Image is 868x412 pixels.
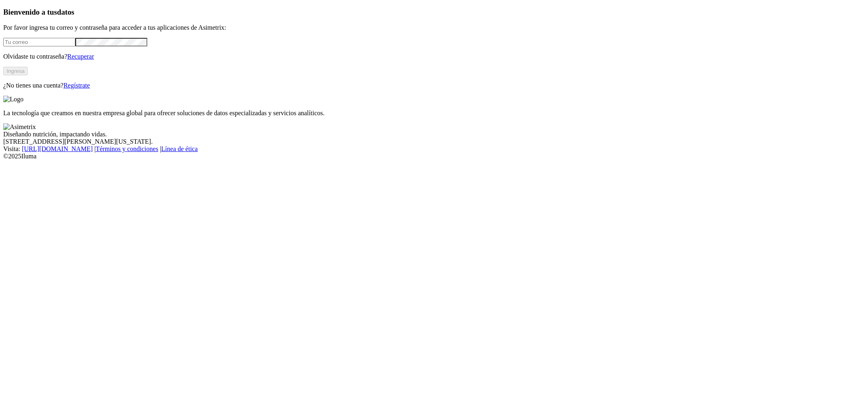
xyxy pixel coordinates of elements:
img: Logo [3,96,24,103]
div: Visita : | | [3,145,865,153]
input: Tu correo [3,38,75,46]
p: La tecnología que creamos en nuestra empresa global para ofrecer soluciones de datos especializad... [3,110,865,117]
div: Diseñando nutrición, impactando vidas. [3,131,865,138]
a: Regístrate [63,82,90,89]
span: datos [57,8,74,16]
button: Ingresa [3,67,28,75]
p: Por favor ingresa tu correo y contraseña para acceder a tus aplicaciones de Asimetrix: [3,24,865,31]
h3: Bienvenido a tus [3,8,865,17]
p: ¿No tienes una cuenta? [3,82,865,89]
img: Asimetrix [3,123,36,131]
a: Términos y condiciones [96,145,158,152]
a: [URL][DOMAIN_NAME] [22,145,93,152]
p: Olvidaste tu contraseña? [3,53,865,60]
a: Línea de ética [161,145,198,152]
div: [STREET_ADDRESS][PERSON_NAME][US_STATE]. [3,138,865,145]
div: © 2025 Iluma [3,153,865,160]
a: Recuperar [67,53,94,60]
